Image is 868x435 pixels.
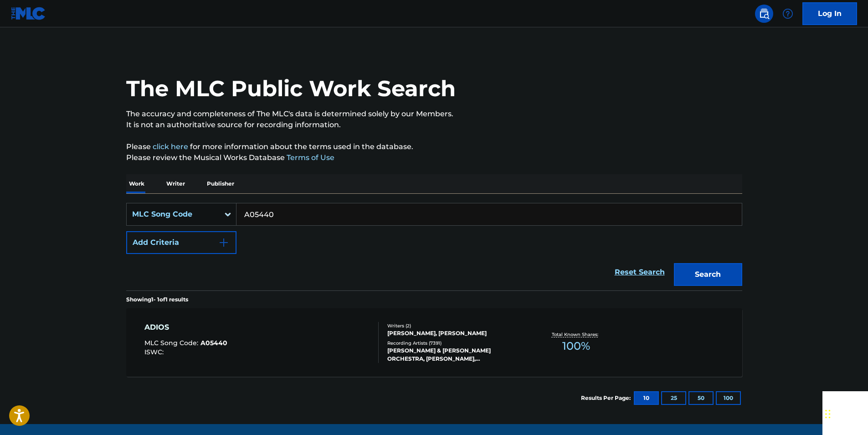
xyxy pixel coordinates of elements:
div: [PERSON_NAME] & [PERSON_NAME] ORCHESTRA, [PERSON_NAME], [PERSON_NAME], [PERSON_NAME], [PERSON_NAME] [387,347,525,363]
div: Drag [825,400,831,428]
div: Help [779,5,797,23]
p: Total Known Shares: [552,331,601,338]
img: 9d2ae6d4665cec9f34b9.svg [218,237,229,248]
p: Results Per Page: [581,394,633,402]
p: Showing 1 - 1 of 1 results [126,295,188,304]
p: Work [126,174,147,193]
button: 10 [634,391,659,405]
a: ADIOSMLC Song Code:A05440ISWC:Writers (2)[PERSON_NAME], [PERSON_NAME]Recording Artists (7391)[PER... [126,308,742,377]
p: Please review the Musical Works Database [126,152,742,163]
button: Search [674,263,742,286]
div: Writers ( 2 ) [387,322,525,329]
div: [PERSON_NAME], [PERSON_NAME] [387,329,525,337]
div: ADIOS [144,322,227,333]
a: click here [153,142,188,151]
p: The accuracy and completeness of The MLC's data is determined solely by our Members. [126,109,742,119]
a: Reset Search [610,262,669,282]
p: Writer [164,174,188,193]
div: MLC Song Code [132,209,214,220]
p: Please for more information about the terms used in the database. [126,141,742,152]
img: help [782,8,793,19]
span: 100 % [562,338,590,354]
span: ISWC : [144,348,166,356]
a: Log In [802,2,857,25]
form: Search Form [126,203,742,290]
a: Public Search [755,5,773,23]
h1: The MLC Public Work Search [126,75,456,102]
button: Add Criteria [126,231,236,254]
img: search [759,8,770,19]
a: Terms of Use [285,153,334,162]
span: MLC Song Code : [144,339,200,347]
span: A05440 [200,339,227,347]
button: 50 [688,391,714,405]
button: 25 [661,391,686,405]
p: Publisher [204,174,237,193]
div: Recording Artists ( 7391 ) [387,340,525,347]
img: MLC Logo [11,7,46,20]
button: 100 [716,391,741,405]
p: It is not an authoritative source for recording information. [126,119,742,130]
iframe: Chat Widget [822,391,868,435]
